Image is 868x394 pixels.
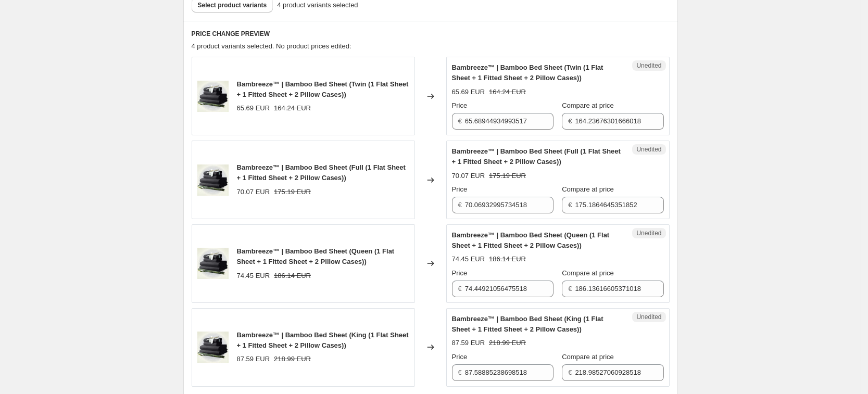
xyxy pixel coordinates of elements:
span: Price [452,101,468,109]
div: 74.45 EUR [452,254,485,264]
strike: 175.19 EUR [489,171,526,181]
div: 87.59 EUR [237,354,270,364]
span: € [568,117,572,125]
span: Bambreeze™ | Bamboo Bed Sheet (Queen (1 Flat Sheet + 1 Fitted Sheet + 2 Pillow Cases)) [237,247,395,265]
img: OUTBambreeze_BambooBedSheet_3852_80x.jpg [197,81,229,112]
span: Unedited [636,145,661,154]
h6: PRICE CHANGE PREVIEW [192,30,670,38]
span: Bambreeze™ | Bamboo Bed Sheet (Full (1 Flat Sheet + 1 Fitted Sheet + 2 Pillow Cases)) [237,163,406,182]
span: Unedited [636,313,661,321]
span: Price [452,353,468,361]
span: € [458,285,462,293]
span: Bambreeze™ | Bamboo Bed Sheet (Full (1 Flat Sheet + 1 Fitted Sheet + 2 Pillow Cases)) [452,147,621,166]
img: OUTBambreeze_BambooBedSheet_3852_80x.jpg [197,248,229,279]
strike: 218.99 EUR [274,354,311,364]
strike: 186.14 EUR [274,271,311,281]
strike: 175.19 EUR [274,187,311,197]
strike: 164.24 EUR [489,87,526,97]
span: Unedited [636,61,661,70]
div: 70.07 EUR [237,187,270,197]
span: € [568,285,572,293]
span: Bambreeze™ | Bamboo Bed Sheet (King (1 Flat Sheet + 1 Fitted Sheet + 2 Pillow Cases)) [452,315,603,333]
div: 65.69 EUR [237,103,270,113]
div: 74.45 EUR [237,271,270,281]
strike: 186.14 EUR [489,254,526,264]
div: 70.07 EUR [452,171,485,181]
span: Select product variants [198,1,267,9]
span: Compare at price [562,101,614,109]
span: € [458,201,462,209]
span: Price [452,269,468,277]
span: Bambreeze™ | Bamboo Bed Sheet (Twin (1 Flat Sheet + 1 Fitted Sheet + 2 Pillow Cases)) [237,80,409,98]
span: € [458,117,462,125]
div: 65.69 EUR [452,87,485,97]
span: Bambreeze™ | Bamboo Bed Sheet (Queen (1 Flat Sheet + 1 Fitted Sheet + 2 Pillow Cases)) [452,231,610,249]
img: OUTBambreeze_BambooBedSheet_3852_80x.jpg [197,164,229,196]
span: Compare at price [562,185,614,193]
span: Unedited [636,229,661,237]
div: 87.59 EUR [452,338,485,348]
span: Compare at price [562,269,614,277]
span: Bambreeze™ | Bamboo Bed Sheet (Twin (1 Flat Sheet + 1 Fitted Sheet + 2 Pillow Cases)) [452,63,603,82]
img: OUTBambreeze_BambooBedSheet_3852_80x.jpg [197,332,229,363]
strike: 164.24 EUR [274,103,311,113]
span: € [568,201,572,209]
strike: 218.99 EUR [489,338,526,348]
span: € [568,368,572,376]
span: 4 product variants selected. No product prices edited: [192,42,351,50]
span: Compare at price [562,353,614,361]
span: Bambreeze™ | Bamboo Bed Sheet (King (1 Flat Sheet + 1 Fitted Sheet + 2 Pillow Cases)) [237,331,409,349]
span: Price [452,185,468,193]
span: € [458,368,462,376]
